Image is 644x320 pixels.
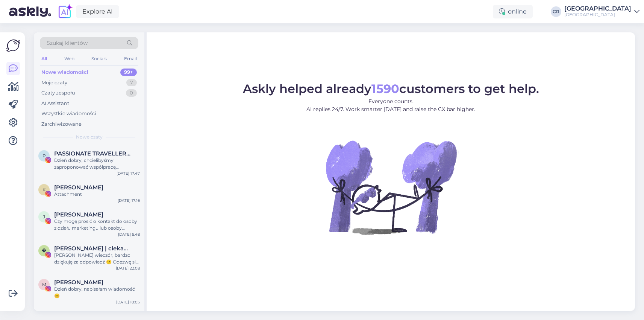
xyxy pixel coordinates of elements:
[117,171,140,176] div: [DATE] 17:47
[41,100,69,107] div: AI Assistant
[116,299,140,305] div: [DATE] 10:05
[41,89,75,97] div: Czaty zespołu
[90,54,108,64] div: Socials
[42,187,46,192] span: K
[63,54,76,64] div: Web
[43,214,45,219] span: J
[54,279,103,286] span: Monika Kowalewska
[6,38,20,53] img: Askly Logo
[54,286,140,299] div: Dzień dobry, napisałam wiadomość 😊
[54,184,103,191] span: Katarzyna Gubała
[118,232,140,237] div: [DATE] 8:48
[41,79,67,87] div: Moje czaty
[42,282,46,287] span: M
[54,245,132,252] span: 𝐁𝐞𝐫𝐧𝐚𝐝𝐞𝐭𝐭𝐚 | ciekawe miejsca • hotele • podróżnicze porady
[54,157,140,171] div: Dzień dobry, chcielibyśmy zaproponować współpracę barterową, której celem byłaby promocja Państwa...
[54,191,140,198] div: Attachment
[118,198,140,203] div: [DATE] 17:16
[76,5,119,18] a: Explore AI
[54,218,140,232] div: Czy mogę prosić o kontakt do osoby z działu marketingu lub osoby zajmującej się działaniami promo...
[54,211,103,218] span: Jordan Koman
[551,6,561,17] div: CR
[126,79,137,87] div: 7
[76,134,103,140] span: Nowe czaty
[564,6,631,12] div: [GEOGRAPHIC_DATA]
[116,265,140,271] div: [DATE] 22:08
[54,150,132,157] span: PASSIONATE TRAVELLERS ⭐️🌏
[493,5,533,18] div: online
[41,120,82,128] div: Zarchiwizowane
[41,69,88,76] div: Nowe wiadomości
[371,81,399,96] b: 1590
[40,54,48,64] div: All
[47,39,88,47] span: Szukaj klientów
[54,252,140,265] div: [PERSON_NAME] wieczór, bardzo dziękuję za odpowiedź 🙂 Odezwę się za jakiś czas na ten email jako ...
[564,6,639,18] a: [GEOGRAPHIC_DATA][GEOGRAPHIC_DATA]
[123,54,138,64] div: Email
[41,110,96,117] div: Wszystkie wiadomości
[323,119,459,255] img: No Chat active
[126,89,137,97] div: 0
[564,12,631,18] div: [GEOGRAPHIC_DATA]
[243,98,539,113] p: Everyone counts. AI replies 24/7. Work smarter [DATE] and raise the CX bar higher.
[42,248,46,253] span: �
[243,81,539,96] span: Askly helped already customers to get help.
[120,69,137,76] div: 99+
[57,4,73,20] img: explore-ai
[42,153,46,158] span: P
